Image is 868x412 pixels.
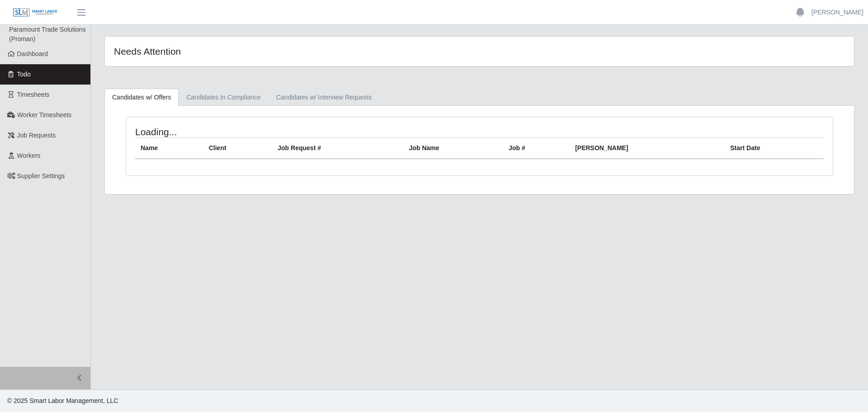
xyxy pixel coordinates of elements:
h4: Loading... [135,126,414,137]
span: Dashboard [17,50,48,57]
h4: Needs Attention [114,46,410,57]
th: Name [135,138,203,159]
span: Paramount Trade Solutions (Proman) [9,26,86,43]
th: Start Date [725,138,824,159]
span: Workers [17,152,41,159]
span: © 2025 Smart Labor Management, LLC [7,397,118,404]
th: [PERSON_NAME] [570,138,725,159]
a: Candidates In Compliance [179,89,268,106]
span: Worker Timesheets [17,111,71,118]
th: Job Request # [272,138,403,159]
th: Job Name [404,138,504,159]
img: SLM Logo [13,8,58,18]
a: Candidates w/ Interview Requests [269,89,380,106]
th: Job # [503,138,570,159]
th: Client [203,138,273,159]
span: Job Requests [17,132,56,139]
a: Candidates w/ Offers [104,89,179,106]
span: Supplier Settings [17,172,65,180]
a: [PERSON_NAME] [811,8,863,17]
span: Todo [17,71,31,78]
span: Timesheets [17,91,50,98]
